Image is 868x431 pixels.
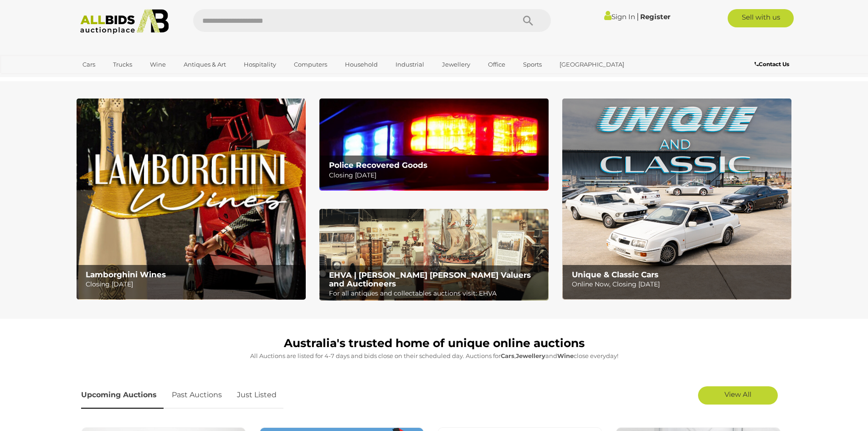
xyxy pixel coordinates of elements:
a: Hospitality [238,57,282,72]
b: Lamborghini Wines [86,270,166,279]
b: Contact Us [755,61,789,68]
a: Upcoming Auctions [81,382,164,409]
a: Past Auctions [165,382,229,409]
p: Closing [DATE] [86,279,300,290]
a: Industrial [390,57,430,72]
a: Register [640,12,670,21]
a: Sports [517,57,548,72]
a: Unique & Classic Cars Unique & Classic Cars Online Now, Closing [DATE] [562,99,791,300]
a: Cars [77,57,101,72]
a: Trucks [107,57,138,72]
a: Wine [144,57,172,72]
button: Search [505,9,551,32]
img: Lamborghini Wines [77,99,306,300]
a: Sign In [604,12,635,21]
strong: Wine [557,352,574,359]
a: View All [698,386,778,405]
h1: Australia's trusted home of unique online auctions [81,337,787,350]
p: Closing [DATE] [329,170,544,181]
p: Online Now, Closing [DATE] [572,279,786,290]
span: View All [724,390,751,399]
a: Household [339,57,384,72]
p: For all antiques and collectables auctions visit: EHVA [329,288,544,299]
span: | [637,11,639,21]
img: Police Recovered Goods [319,99,549,190]
a: Just Listed [230,382,283,409]
b: Unique & Classic Cars [572,270,658,279]
a: Sell with us [728,9,794,27]
a: Police Recovered Goods Police Recovered Goods Closing [DATE] [319,99,549,190]
a: Contact Us [755,59,791,69]
a: EHVA | Evans Hastings Valuers and Auctioneers EHVA | [PERSON_NAME] [PERSON_NAME] Valuers and Auct... [319,209,549,301]
a: Office [482,57,511,72]
img: EHVA | Evans Hastings Valuers and Auctioneers [319,209,549,301]
a: Antiques & Art [178,57,232,72]
strong: Jewellery [516,352,545,359]
a: Computers [288,57,333,72]
b: EHVA | [PERSON_NAME] [PERSON_NAME] Valuers and Auctioneers [329,270,531,288]
b: Police Recovered Goods [329,161,427,170]
a: Lamborghini Wines Lamborghini Wines Closing [DATE] [77,99,306,300]
img: Allbids.com.au [75,9,174,34]
strong: Cars [501,352,514,359]
a: [GEOGRAPHIC_DATA] [554,57,630,72]
img: Unique & Classic Cars [562,99,791,300]
p: All Auctions are listed for 4-7 days and bids close on their scheduled day. Auctions for , and cl... [81,351,787,361]
a: Jewellery [436,57,476,72]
